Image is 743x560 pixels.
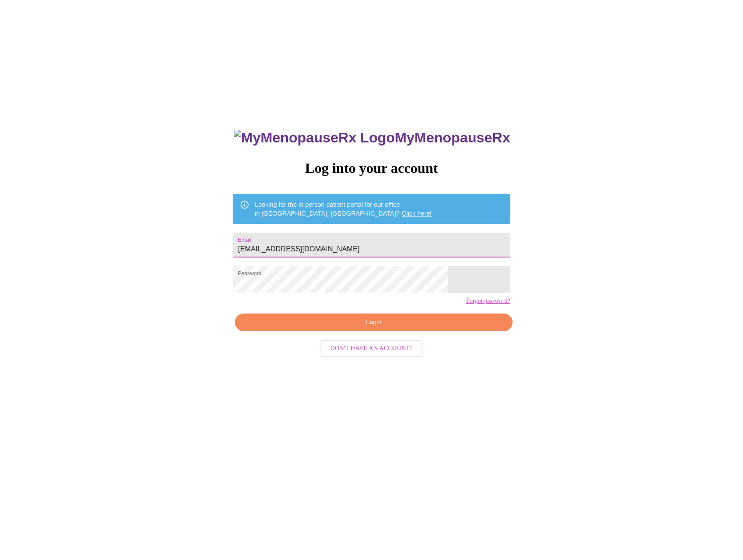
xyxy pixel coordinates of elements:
h3: Log into your account [233,160,510,176]
span: Login [245,317,502,328]
span: Don't have an account? [330,343,413,354]
button: Don't have an account? [321,340,422,357]
button: Login [235,314,512,332]
img: MyMenopauseRx Logo [234,130,395,146]
h3: MyMenopauseRx [234,130,510,146]
a: Forgot password? [466,298,510,305]
div: Looking for the in person patient portal for our office in [GEOGRAPHIC_DATA], [GEOGRAPHIC_DATA]? [255,197,432,221]
a: Don't have an account? [318,344,425,351]
a: Click here! [402,210,432,217]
